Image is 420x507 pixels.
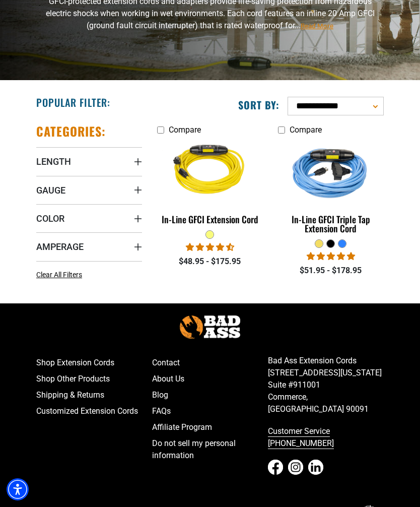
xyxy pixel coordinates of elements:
[238,98,279,111] label: Sort by:
[36,403,152,419] a: Customized Extension Cords
[157,140,263,230] a: Yellow In-Line GFCI Extension Cord
[36,123,106,139] h2: Categories:
[36,232,142,261] summary: Amperage
[157,215,263,224] div: In-Line GFCI Extension Cord
[36,271,82,279] span: Clear All Filters
[7,478,29,500] div: Accessibility Menu
[36,176,142,204] summary: Gauge
[36,204,142,232] summary: Color
[277,123,384,219] img: Light Blue
[278,140,384,239] a: Light Blue In-Line GFCI Triple Tap Extension Cord
[36,371,152,387] a: Shop Other Products
[152,403,268,419] a: FAQs
[268,423,384,452] a: call 833-674-1699
[152,435,268,464] a: Do not sell my personal information
[36,184,65,196] span: Gauge
[152,387,268,403] a: Blog
[152,371,268,387] a: About Us
[36,156,71,167] span: Length
[268,355,384,415] p: Bad Ass Extension Cords [STREET_ADDRESS][US_STATE] Suite #911001 Commerce, [GEOGRAPHIC_DATA] 90091
[290,125,322,135] span: Compare
[186,242,234,252] span: 4.62 stars
[288,460,303,475] a: Instagram - open in a new tab
[169,125,201,135] span: Compare
[157,256,263,268] div: $48.95 - $175.95
[152,419,268,435] a: Affiliate Program
[36,213,64,224] span: Color
[157,123,263,219] img: Yellow
[301,22,333,30] span: Read More
[36,355,152,371] a: Shop Extension Cords
[268,460,283,475] a: Facebook - open in a new tab
[36,241,84,252] span: Amperage
[307,251,355,261] span: 5.00 stars
[308,460,323,475] a: LinkedIn - open in a new tab
[180,315,240,338] img: Bad Ass Extension Cords
[36,147,142,175] summary: Length
[36,387,152,403] a: Shipping & Returns
[152,355,268,371] a: Contact
[36,270,86,280] a: Clear All Filters
[278,215,384,233] div: In-Line GFCI Triple Tap Extension Cord
[278,265,384,277] div: $51.95 - $178.95
[36,96,110,109] h2: Popular Filter:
